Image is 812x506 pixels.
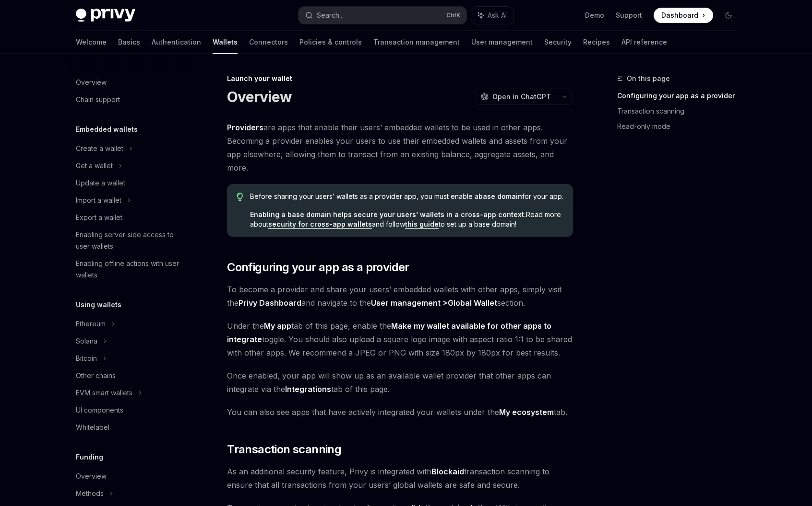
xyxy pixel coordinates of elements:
strong: Integrations [285,384,331,394]
div: Bitcoin [76,353,97,364]
div: Overview [76,471,107,482]
div: Other chains [76,370,116,381]
span: Ask AI [488,11,507,20]
span: On this page [627,73,670,84]
a: Chain support [68,91,191,108]
span: As an additional security feature, Privy is integrated with transaction scanning to ensure that a... [227,465,573,492]
a: Enabling server-side access to user wallets [68,226,191,255]
strong: base domain [478,192,522,200]
a: Basics [118,31,140,54]
a: User management [471,31,533,54]
a: Blockaid [431,467,464,477]
a: Recipes [583,31,610,54]
a: Update a wallet [68,174,191,192]
svg: Tip [237,193,243,201]
div: Chain support [76,94,120,105]
span: are apps that enable their users’ embedded wallets to be used in other apps. Becoming a provider ... [227,121,573,174]
div: Solana [76,335,97,347]
span: Under the tab of this page, enable the toggle. You should also upload a square logo image with as... [227,319,573,359]
strong: User management > [371,298,497,308]
a: Read-only mode [617,119,744,134]
div: Get a wallet [76,160,113,172]
a: My ecosystem [499,407,554,417]
div: Enabling server-side access to user wallets [76,229,185,252]
a: Wallets [213,31,238,54]
button: Search...CtrlK [299,7,466,24]
a: Authentication [152,31,201,54]
strong: Make my wallet available for other apps to integrate [227,321,551,344]
strong: Providers [227,123,263,132]
a: Demo [585,11,604,20]
a: Support [616,11,642,20]
div: Ethereum [76,318,106,330]
button: Ask AI [471,7,513,24]
span: Open in ChatGPT [492,92,551,102]
div: EVM smart wallets [76,387,132,399]
span: Before sharing your users’ wallets as a provider app, you must enable a for your app. [250,192,563,201]
a: UI components [68,402,191,419]
div: Export a wallet [76,212,122,223]
a: Whitelabel [68,419,191,436]
span: Once enabled, your app will show up as an available wallet provider that other apps can integrate... [227,369,573,396]
a: Dashboard [654,8,713,23]
div: UI components [76,404,123,416]
a: Overview [68,74,191,91]
span: Transaction scanning [227,442,341,457]
div: Import a wallet [76,195,121,206]
a: this guide [405,220,439,229]
a: Global Wallet [448,298,497,308]
div: Create a wallet [76,143,123,154]
div: Overview [76,77,107,88]
div: Update a wallet [76,177,125,189]
a: Other chains [68,367,191,384]
strong: Enabling a base domain helps secure your users’ wallets in a cross-app context. [250,210,526,218]
a: Enabling offline actions with user wallets [68,255,191,284]
span: Ctrl K [446,11,461,19]
a: Policies & controls [299,31,362,54]
a: security for cross-app wallets [268,220,372,229]
h1: Overview [227,88,292,105]
a: Transaction scanning [617,103,744,119]
img: dark logo [76,9,135,22]
span: You can also see apps that have actively integrated your wallets under the tab. [227,405,573,419]
div: Whitelabel [76,422,109,433]
div: Methods [76,488,104,499]
a: API reference [621,31,667,54]
a: Connectors [249,31,288,54]
h5: Funding [76,451,103,463]
button: Open in ChatGPT [475,89,557,105]
button: Toggle dark mode [721,8,736,23]
a: My app [264,321,291,331]
a: Transaction management [373,31,460,54]
a: Configuring your app as a provider [617,88,744,103]
a: Welcome [76,31,107,54]
a: Integrations [285,384,331,394]
strong: Privy Dashboard [239,298,301,308]
h5: Using wallets [76,299,121,310]
div: Search... [317,10,344,21]
span: Dashboard [661,11,698,20]
a: Security [544,31,572,54]
span: To become a provider and share your users’ embedded wallets with other apps, simply visit the and... [227,283,573,310]
h5: Embedded wallets [76,124,138,135]
div: Enabling offline actions with user wallets [76,258,185,281]
a: Overview [68,468,191,485]
span: Configuring your app as a provider [227,260,409,275]
strong: My app [264,321,291,331]
span: Read more about and follow to set up a base domain! [250,210,563,229]
div: Launch your wallet [227,74,573,83]
a: Export a wallet [68,209,191,226]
